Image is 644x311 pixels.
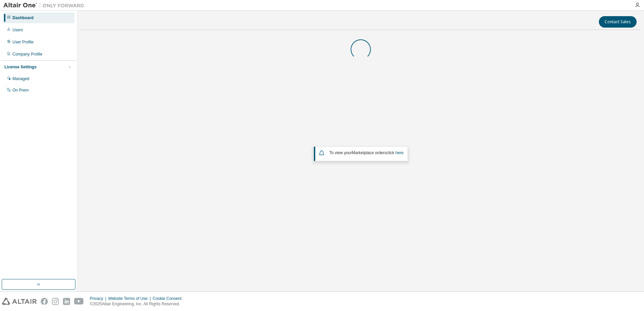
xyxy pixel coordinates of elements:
[12,51,42,57] div: Company Profile
[41,298,48,305] img: facebook.svg
[12,15,34,21] div: Dashboard
[12,39,34,45] div: User Profile
[352,150,387,155] em: Marketplace orders
[12,76,29,81] div: Managed
[153,296,185,301] div: Cookie Consent
[395,150,404,155] a: here
[90,301,186,307] p: © 2025 Altair Engineering, Inc. All Rights Reserved.
[90,296,108,301] div: Privacy
[74,298,84,305] img: youtube.svg
[63,298,70,305] img: linkedin.svg
[52,298,59,305] img: instagram.svg
[12,27,23,33] div: Users
[3,2,88,9] img: Altair One
[2,298,37,305] img: altair_logo.svg
[599,16,637,28] button: Contact Sales
[329,150,404,155] span: To view your click
[12,88,29,93] div: On Prem
[4,64,36,70] div: License Settings
[108,296,153,301] div: Website Terms of Use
